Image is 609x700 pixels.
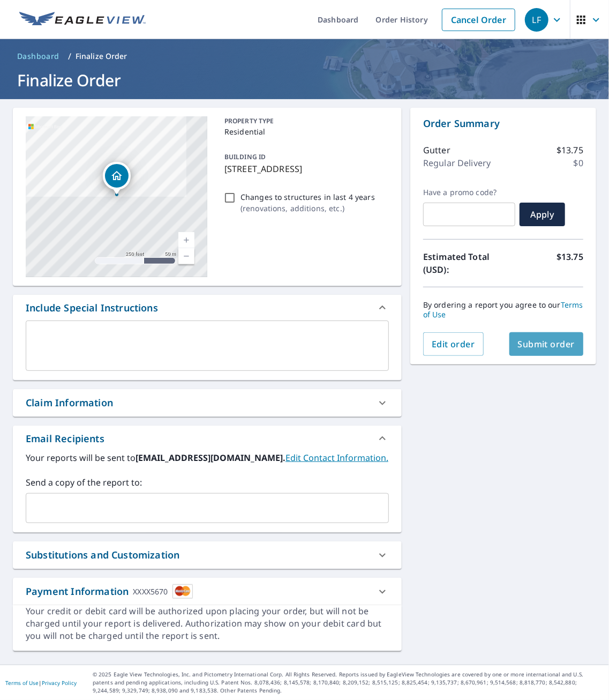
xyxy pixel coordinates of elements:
p: Order Summary [423,116,583,131]
b: [EMAIL_ADDRESS][DOMAIN_NAME]. [136,452,285,464]
div: Dropped pin, building 1, Residential property, 338 Golf Course Rd South Burlington, VT 05403 [103,162,131,195]
p: BUILDING ID [224,152,266,161]
div: LF [525,8,548,32]
div: XXXX5670 [133,584,168,599]
p: By ordering a report you agree to our [423,300,583,319]
a: Current Level 17, Zoom In [178,232,194,248]
img: cardImage [172,584,193,599]
p: [STREET_ADDRESS] [224,162,385,175]
div: Your credit or debit card will be authorized upon placing your order, but will not be charged unt... [26,605,389,642]
label: Have a promo code? [423,188,515,197]
span: Edit order [432,338,475,350]
img: EV Logo [19,12,146,28]
p: Regular Delivery [423,157,491,169]
span: Dashboard [17,51,59,62]
a: Terms of Use [423,300,583,319]
div: Email Recipients [13,426,402,451]
nav: breadcrumb [13,48,596,65]
div: Substitutions and Customization [26,548,179,562]
div: Payment Information [26,584,193,599]
h1: Finalize Order [13,69,596,91]
a: Dashboard [13,48,64,65]
a: Terms of Use [5,679,39,687]
p: $0 [574,157,583,169]
div: Include Special Instructions [13,295,402,321]
p: $13.75 [557,250,583,276]
a: EditContactInfo [285,452,388,464]
a: Cancel Order [442,9,515,31]
label: Your reports will be sent to [26,451,389,464]
label: Send a copy of the report to: [26,476,389,489]
p: PROPERTY TYPE [224,116,385,126]
button: Apply [520,203,565,226]
div: Include Special Instructions [26,301,158,315]
a: Privacy Policy [42,679,77,687]
div: Payment InformationXXXX5670cardImage [13,578,402,605]
a: Current Level 17, Zoom Out [178,248,194,264]
li: / [68,50,71,63]
span: Apply [528,208,557,220]
span: Submit order [518,338,575,350]
p: $13.75 [557,144,583,157]
p: ( renovations, additions, etc. ) [240,203,375,214]
p: © 2025 Eagle View Technologies, Inc. and Pictometry International Corp. All Rights Reserved. Repo... [93,671,604,695]
p: Finalize Order [76,51,127,62]
p: Changes to structures in last 4 years [240,191,375,203]
p: | [5,680,77,686]
p: Gutter [423,144,450,157]
p: Residential [224,126,385,137]
button: Submit order [509,332,584,356]
div: Claim Information [26,396,113,410]
button: Edit order [423,332,484,356]
div: Email Recipients [26,431,104,446]
p: Estimated Total (USD): [423,250,503,276]
div: Claim Information [13,389,402,416]
div: Substitutions and Customization [13,541,402,569]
